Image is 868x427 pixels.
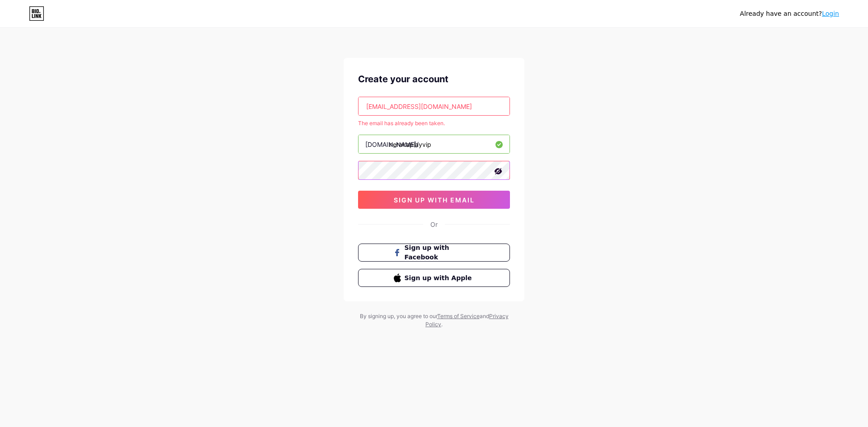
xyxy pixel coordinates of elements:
[394,196,475,204] span: sign up with email
[357,312,511,328] div: By signing up, you agree to our and .
[405,243,475,262] span: Sign up with Facebook
[405,273,475,283] span: Sign up with Apple
[437,313,480,319] a: Terms of Service
[358,72,510,86] div: Create your account
[358,269,510,287] button: Sign up with Apple
[740,9,839,19] div: Already have an account?
[358,244,510,262] button: Sign up with Facebook
[430,220,438,229] div: Or
[359,97,509,115] input: Email
[358,191,510,209] button: sign up with email
[365,140,419,149] div: [DOMAIN_NAME]/
[822,10,839,17] a: Login
[359,135,509,153] input: username
[358,119,510,127] div: The email has already been taken.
